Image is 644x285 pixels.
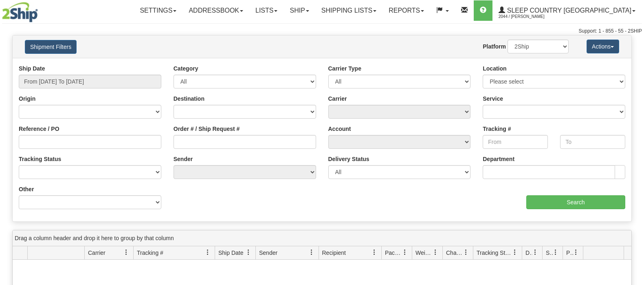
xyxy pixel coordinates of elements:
span: Packages [385,249,402,257]
span: Sleep Country [GEOGRAPHIC_DATA] [505,7,631,14]
label: Carrier [328,95,347,103]
a: Ship Date filter column settings [242,245,255,259]
label: Other [19,185,34,193]
label: Sender [174,155,193,163]
label: Account [328,125,351,133]
iframe: chat widget [625,101,643,184]
a: Packages filter column settings [398,245,412,259]
a: Sleep Country [GEOGRAPHIC_DATA] 2044 / [PERSON_NAME] [492,0,642,21]
label: Tracking Status [19,155,61,163]
label: Location [483,64,506,73]
a: Addressbook [182,0,249,21]
input: Search [526,195,625,209]
label: Order # / Ship Request # [174,125,240,133]
label: Reference / PO [19,125,59,133]
button: Shipment Filters [25,40,77,54]
span: Shipment Issues [546,249,553,257]
label: Service [483,95,503,103]
a: Pickup Status filter column settings [569,245,583,259]
span: 2044 / [PERSON_NAME] [499,13,560,21]
a: Tracking Status filter column settings [508,245,522,259]
label: Carrier Type [328,64,361,73]
a: Shipping lists [315,0,382,21]
a: Settings [134,0,182,21]
a: Carrier filter column settings [119,245,133,259]
input: To [560,135,625,149]
div: Support: 1 - 855 - 55 - 2SHIP [2,28,642,35]
button: Actions [587,40,619,53]
a: Reports [382,0,430,21]
a: Delivery Status filter column settings [528,245,542,259]
div: grid grouping header [13,230,631,246]
label: Tracking # [483,125,511,133]
a: Shipment Issues filter column settings [549,245,563,259]
input: From [483,135,548,149]
span: Sender [259,249,277,257]
span: Delivery Status [525,249,532,257]
span: Tracking # [137,249,163,257]
a: Recipient filter column settings [367,245,381,259]
span: Charge [446,249,463,257]
span: Carrier [88,249,106,257]
label: Department [483,155,514,163]
label: Origin [19,95,35,103]
span: Tracking Status [477,249,512,257]
a: Weight filter column settings [429,245,442,259]
a: Ship [284,0,315,21]
a: Sender filter column settings [305,245,319,259]
img: logo2044.jpg [2,2,38,22]
label: Platform [483,42,506,51]
label: Category [174,64,198,73]
a: Tracking # filter column settings [201,245,215,259]
span: Pickup Status [566,249,573,257]
a: Charge filter column settings [459,245,473,259]
span: Weight [415,249,433,257]
label: Delivery Status [328,155,369,163]
label: Ship Date [19,64,45,73]
span: Recipient [322,249,346,257]
a: Lists [249,0,284,21]
label: Destination [174,95,204,103]
span: Ship Date [218,249,243,257]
